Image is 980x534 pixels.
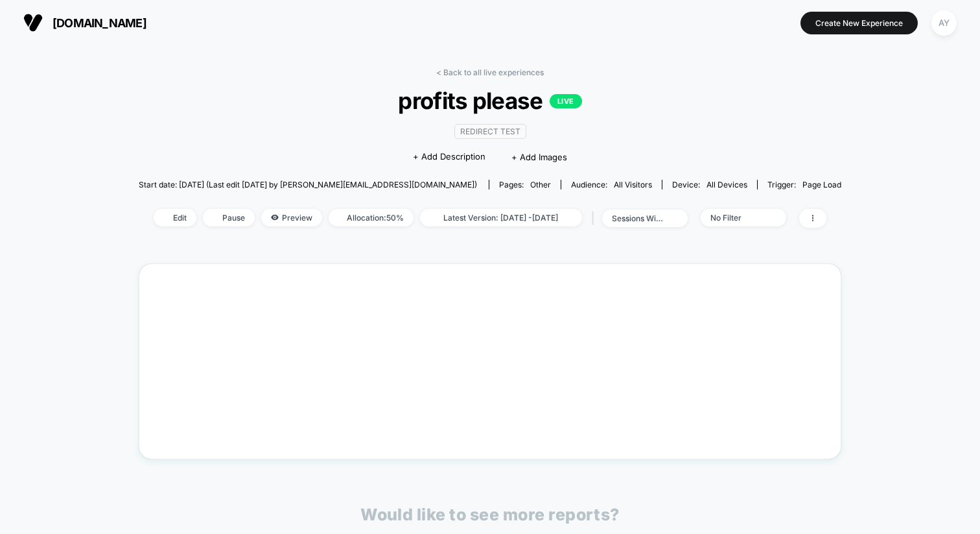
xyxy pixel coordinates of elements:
div: Trigger: [767,180,841,189]
p: Would like to see more reports? [360,505,620,524]
span: + Add Description [413,151,485,164]
span: profits please [174,87,806,114]
span: Latest Version: [DATE] - [DATE] [420,209,582,226]
div: Pages: [499,180,551,189]
p: LIVE [550,94,582,108]
span: Preview [261,209,322,226]
div: AY [931,10,957,36]
span: Allocation: 50% [329,209,414,226]
span: Page Load [802,180,841,189]
span: Pause [203,209,255,226]
div: No Filter [710,213,762,223]
button: AY [927,10,961,36]
span: All Visitors [614,180,652,189]
button: [DOMAIN_NAME] [19,12,150,33]
span: all devices [706,180,747,189]
span: other [530,180,551,189]
button: Create New Experience [800,12,918,34]
span: [DOMAIN_NAME] [52,16,146,30]
span: Start date: [DATE] (Last edit [DATE] by [PERSON_NAME][EMAIL_ADDRESS][DOMAIN_NAME]) [139,180,477,189]
span: Device: [662,180,757,189]
span: Redirect Test [454,124,526,139]
img: Visually logo [23,13,43,32]
a: < Back to all live experiences [436,67,544,77]
span: + Add Images [511,152,567,162]
span: Edit [154,209,196,226]
div: sessions with impression [612,213,664,223]
span: | [589,209,602,228]
div: Audience: [571,180,652,189]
